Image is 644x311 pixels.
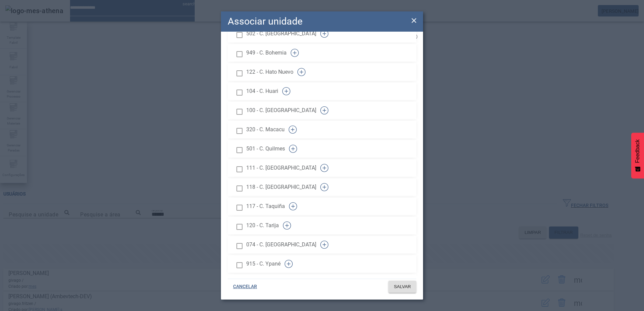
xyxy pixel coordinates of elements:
[246,126,285,134] span: 320 - C. Macacu
[233,283,257,290] span: CANCELAR
[394,283,411,290] span: SALVAR
[246,145,285,153] span: 501 - C. Quilmes
[388,281,416,293] button: SALVAR
[631,133,644,178] button: Feedback - Mostrar pesquisa
[246,106,316,114] span: 100 - C. [GEOGRAPHIC_DATA]
[246,260,281,268] span: 915 - C. Ypané
[228,14,302,29] h2: Associar unidade
[246,87,278,95] span: 104 - C. Huari
[246,30,316,38] span: 502 - C. [GEOGRAPHIC_DATA]
[246,49,287,57] span: 949 - C. Bohemia
[246,241,316,249] span: 074 - C. [GEOGRAPHIC_DATA]
[246,202,285,210] span: 117 - C. Taquiña
[246,221,279,230] span: 120 - C. Tarija
[246,183,316,191] span: 118 - C. [GEOGRAPHIC_DATA]
[246,68,293,76] span: 122 - C. Hato Nuevo
[635,139,641,163] span: Feedback
[246,164,316,172] span: 111 - C. [GEOGRAPHIC_DATA]
[228,281,262,293] button: CANCELAR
